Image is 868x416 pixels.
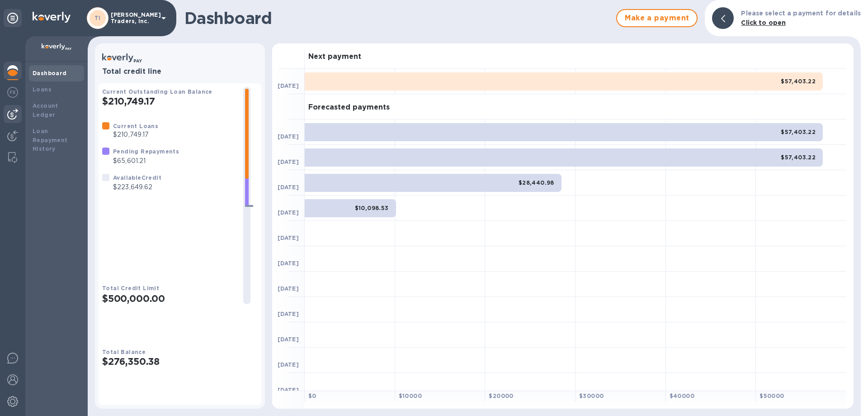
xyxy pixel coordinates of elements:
[33,70,67,77] b: Dashboard
[355,205,389,211] b: $10,098.53
[4,9,22,27] div: Unpin categories
[781,78,816,85] b: $57,403.22
[278,133,299,140] b: [DATE]
[102,293,236,304] h2: $500,000.00
[278,260,299,267] b: [DATE]
[624,13,689,24] span: Make a payment
[308,53,361,61] h3: Next payment
[616,9,698,27] button: Make a payment
[102,349,146,355] b: Total Balance
[102,88,212,95] b: Current Outstanding Loan Balance
[308,103,390,112] h3: Forecasted payments
[278,361,299,368] b: [DATE]
[278,285,299,292] b: [DATE]
[113,148,179,155] b: Pending Repayments
[102,285,159,292] b: Total Credit Limit
[102,356,258,367] h2: $276,350.38
[111,12,156,24] p: [PERSON_NAME] Traders, Inc.
[102,96,236,107] h2: $210,749.17
[33,86,52,93] b: Loans
[184,9,612,28] h1: Dashboard
[94,14,101,21] b: TI
[113,130,158,139] p: $210,749.17
[579,392,604,399] b: $ 30000
[278,184,299,191] b: [DATE]
[113,156,179,166] p: $65,601.21
[278,209,299,216] b: [DATE]
[741,10,861,17] b: Please select a payment for details
[33,12,71,23] img: Logo
[489,392,513,399] b: $ 20000
[741,19,786,26] b: Click to open
[33,102,58,118] b: Account Ledger
[113,123,158,129] b: Current Loans
[113,182,161,192] p: $223,649.62
[278,158,299,165] b: [DATE]
[519,179,554,186] b: $28,440.98
[33,128,68,153] b: Loan Repayment History
[399,392,422,399] b: $ 10000
[113,174,161,181] b: Available Credit
[278,234,299,241] b: [DATE]
[670,392,694,399] b: $ 40000
[7,87,18,98] img: Foreign exchange
[102,67,258,76] h3: Total credit line
[781,154,816,161] b: $57,403.22
[308,392,316,399] b: $ 0
[278,82,299,89] b: [DATE]
[278,387,299,393] b: [DATE]
[759,392,784,399] b: $ 50000
[781,129,816,135] b: $57,403.22
[278,311,299,317] b: [DATE]
[278,336,299,343] b: [DATE]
